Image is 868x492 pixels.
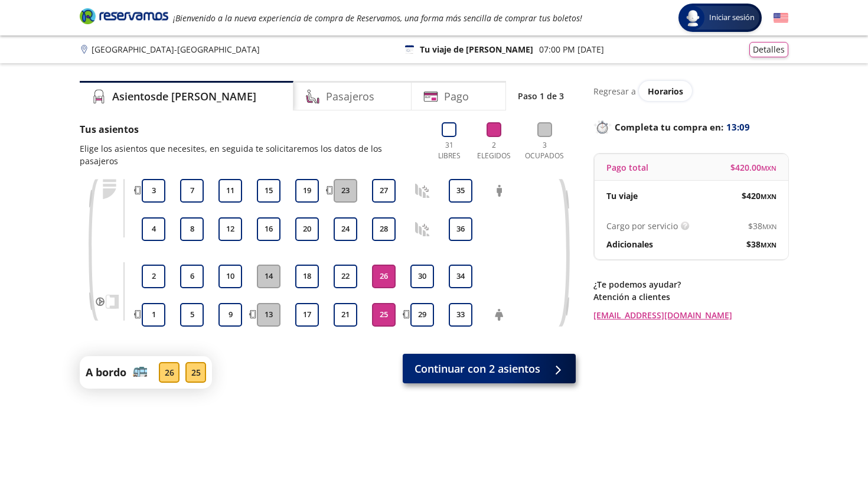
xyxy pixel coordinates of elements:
button: 9 [218,303,242,327]
p: Cargo por servicio [606,220,678,232]
span: 13:09 [726,120,750,134]
em: ¡Bienvenido a la nueva experiencia de compra de Reservamos, una forma más sencilla de comprar tus... [173,12,582,24]
button: 22 [334,265,357,288]
span: $ 38 [746,238,776,250]
button: 4 [142,217,165,241]
p: Tus asientos [80,122,421,136]
button: 12 [218,217,242,241]
button: 7 [180,179,204,203]
small: MXN [761,164,776,172]
button: 5 [180,303,204,327]
p: Tu viaje de [PERSON_NAME] [420,43,533,56]
p: Tu viaje [606,190,638,202]
button: 13 [257,303,280,327]
button: 1 [142,303,165,327]
button: 29 [410,303,434,327]
button: 3 [142,179,165,203]
button: English [774,11,788,25]
button: 2 [142,265,165,288]
button: 16 [257,217,280,241]
button: 26 [372,265,396,288]
button: 36 [449,217,472,241]
p: Regresar a [593,85,636,97]
span: Horarios [648,86,683,97]
button: Continuar con 2 asientos [403,354,576,383]
button: 34 [449,265,472,288]
p: 2 Elegidos [474,140,514,161]
button: 24 [334,217,357,241]
p: Elige los asientos que necesites, en seguida te solicitaremos los datos de los pasajeros [80,142,421,167]
button: 17 [295,303,319,327]
p: Atención a clientes [593,291,788,303]
p: 07:00 PM [DATE] [539,43,604,56]
button: 35 [449,179,472,203]
h4: Asientos de [PERSON_NAME] [112,89,256,105]
div: 25 [185,362,206,383]
p: A bordo [86,364,126,380]
button: Detalles [749,42,788,57]
p: Pago total [606,161,648,174]
button: 6 [180,265,204,288]
button: 11 [218,179,242,203]
button: 10 [218,265,242,288]
p: Completa tu compra en : [593,119,788,135]
small: MXN [762,222,776,231]
button: 33 [449,303,472,327]
span: $ 38 [748,220,776,232]
p: 31 Libres [433,140,465,161]
button: 8 [180,217,204,241]
button: 25 [372,303,396,327]
button: 30 [410,265,434,288]
div: 26 [159,362,180,383]
button: 19 [295,179,319,203]
p: Adicionales [606,238,653,250]
a: [EMAIL_ADDRESS][DOMAIN_NAME] [593,309,788,321]
span: Continuar con 2 asientos [415,361,540,377]
span: Iniciar sesión [704,12,759,24]
p: 3 Ocupados [522,140,567,161]
p: [GEOGRAPHIC_DATA] - [GEOGRAPHIC_DATA] [92,43,260,56]
button: 28 [372,217,396,241]
span: $ 420 [742,190,776,202]
a: Brand Logo [80,7,168,28]
i: Brand Logo [80,7,168,25]
button: 27 [372,179,396,203]
button: 20 [295,217,319,241]
h4: Pago [444,89,469,105]
button: 18 [295,265,319,288]
button: 21 [334,303,357,327]
span: $ 420.00 [730,161,776,174]
small: MXN [761,192,776,201]
button: 15 [257,179,280,203]
p: Paso 1 de 3 [518,90,564,102]
button: 14 [257,265,280,288]
button: 23 [334,179,357,203]
div: Regresar a ver horarios [593,81,788,101]
small: MXN [761,240,776,249]
h4: Pasajeros [326,89,374,105]
p: ¿Te podemos ayudar? [593,278,788,291]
